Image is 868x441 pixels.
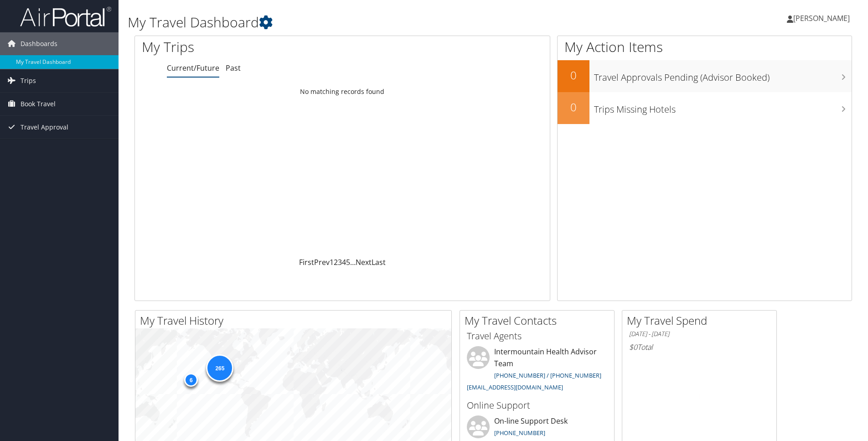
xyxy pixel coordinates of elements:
[629,342,770,352] h6: Total
[338,257,342,267] a: 3
[558,92,852,124] a: 0Trips Missing Hotels
[142,37,370,57] h1: My Trips
[226,63,241,73] a: Past
[629,342,637,352] span: $0
[346,257,350,267] a: 5
[128,13,615,32] h1: My Travel Dashboard
[372,257,386,267] a: Last
[558,67,589,83] h2: 0
[558,99,589,115] h2: 0
[629,330,770,338] h6: [DATE] - [DATE]
[21,116,68,139] span: Travel Approval
[299,257,314,267] a: First
[467,399,607,412] h3: Online Support
[135,83,550,100] td: No matching records found
[350,257,356,267] span: …
[167,63,219,73] a: Current/Future
[330,257,334,267] a: 1
[787,5,859,32] a: [PERSON_NAME]
[467,383,563,391] a: [EMAIL_ADDRESS][DOMAIN_NAME]
[21,69,36,92] span: Trips
[206,354,233,382] div: 265
[594,99,852,116] h3: Trips Missing Hotels
[342,257,346,267] a: 4
[314,257,330,267] a: Prev
[140,313,451,328] h2: My Travel History
[494,371,601,379] a: [PHONE_NUMBER] / [PHONE_NUMBER]
[467,330,607,342] h3: Travel Agents
[793,13,850,23] span: [PERSON_NAME]
[594,67,852,84] h3: Travel Approvals Pending (Advisor Booked)
[558,37,852,57] h1: My Action Items
[494,429,545,437] a: [PHONE_NUMBER]
[21,93,56,115] span: Book Travel
[21,32,57,55] span: Dashboards
[462,346,612,395] li: Intermountain Health Advisor Team
[334,257,338,267] a: 2
[465,313,614,328] h2: My Travel Contacts
[184,373,198,387] div: 6
[627,313,776,328] h2: My Travel Spend
[20,6,111,27] img: airportal-logo.png
[558,60,852,92] a: 0Travel Approvals Pending (Advisor Booked)
[356,257,372,267] a: Next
